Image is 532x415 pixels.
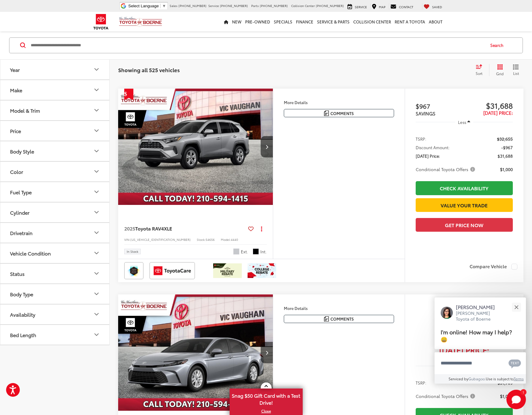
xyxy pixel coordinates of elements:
[0,325,110,344] button: Bed LengthBed Length
[486,376,514,381] span: Use is subject to
[93,331,100,338] div: Bed Length
[416,110,435,117] span: SAVINGS
[93,311,100,318] div: Availability
[473,64,489,76] button: Select sort value
[416,393,477,399] button: Conditional Toyota Offers
[458,119,466,125] span: Less
[379,5,386,9] span: Map
[498,153,513,159] span: $31,688
[0,182,110,202] button: Fuel TypeFuel Type
[162,4,166,8] span: ▼
[233,248,239,255] span: Silver Sky Metallic
[351,12,393,31] a: Collision Center
[513,71,519,76] span: List
[427,12,444,31] a: About
[10,209,30,215] div: Cylinder
[0,121,110,140] button: PricePrice
[284,109,394,117] button: Comments
[93,66,100,73] div: Year
[30,38,484,53] input: Search by Make, Model, or Keyword
[496,71,504,76] span: Grid
[93,209,100,216] div: Cylinder
[128,4,159,8] span: Select Language
[256,223,267,234] button: Actions
[468,376,486,381] a: Gubagoo.
[476,71,482,76] span: Sort
[125,263,142,278] img: Toyota Safety Sense Vic Vaughan Toyota of Boerne Boerne TX
[432,5,442,9] span: Saved
[355,5,367,9] span: Service
[261,136,273,157] button: Next image
[10,128,21,133] div: Price
[160,4,160,8] span: ​
[93,270,100,277] div: Status
[500,393,513,399] span: $1,000
[507,356,523,370] button: Chat with SMS
[389,3,415,9] a: Contact
[118,294,273,411] a: 2026 Toyota Camry LE2026 Toyota Camry LE2026 Toyota Camry LE2026 Toyota Camry LE
[118,294,273,411] div: 2026 Toyota Camry LE 0
[208,3,219,8] span: Service
[0,284,110,304] button: Body TypeBody Type
[422,3,444,9] a: My Saved Vehicles
[455,117,474,128] button: Less
[435,297,526,384] div: Close[PERSON_NAME][PERSON_NAME] Toyota of BoerneI'm online! How may I help? 😀Type your messageCha...
[93,229,100,236] div: Drivetrain
[0,243,110,263] button: Vehicle ConditionVehicle Condition
[118,89,273,205] img: 2025 Toyota RAV4 XLE
[370,3,387,9] a: Map
[399,5,413,9] span: Contact
[435,352,526,374] textarea: Type your message
[128,4,166,8] a: Select Language​
[130,237,191,242] span: [US_VEHICLE_IDENTIFICATION_NUMBER]
[253,248,259,255] span: Black Fabric
[0,223,110,242] button: DrivetrainDrivetrain
[284,315,394,323] button: Comments
[416,166,476,172] span: Conditional Toyota Offers
[416,329,513,344] span: $31,709
[523,391,524,393] span: 1
[10,291,33,297] div: Body Type
[330,111,354,116] span: Comments
[170,3,178,8] span: Sales
[243,12,272,31] a: Pre-Owned
[164,225,172,232] span: XLE
[251,3,259,8] span: Parts
[500,166,513,172] span: $1,000
[0,202,110,222] button: CylinderCylinder
[0,59,110,79] button: YearYear
[118,89,273,205] div: 2025 Toyota RAV4 XLE 0
[316,3,344,8] span: [PHONE_NUMBER]
[470,264,517,270] label: Compare Vehicle
[464,101,513,110] span: $31,688
[10,148,34,154] div: Body Style
[10,189,32,195] div: Fuel Type
[119,16,162,27] img: Vic Vaughan Toyota of Boerne
[416,136,426,142] span: TSRP:
[93,127,100,134] div: Price
[508,64,523,76] button: List View
[501,144,513,150] span: -$967
[284,100,394,104] h4: More Details
[124,225,246,232] a: 2025Toyota RAV4XLE
[416,347,513,353] span: [DATE] Price:
[416,198,513,212] a: Value Your Trade
[93,168,100,175] div: Color
[291,3,315,8] span: Collision Center
[118,66,180,73] span: Showing all 525 vehicles
[284,306,394,310] h4: More Details
[456,310,501,322] p: [PERSON_NAME] Toyota of Boerne
[416,153,440,159] span: [DATE] Price:
[90,12,112,32] img: Toyota
[489,64,508,76] button: Grid View
[124,225,135,232] span: 2025
[324,316,329,322] img: Comments
[261,342,273,363] button: Next image
[241,249,248,255] span: Ext.
[315,12,351,31] a: Service & Parts: Opens in a new tab
[231,237,238,242] span: 4440
[0,304,110,324] button: AvailabilityAvailability
[151,263,194,278] img: ToyotaCare Vic Vaughan Toyota of Boerne Boerne TX
[93,86,100,93] div: Make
